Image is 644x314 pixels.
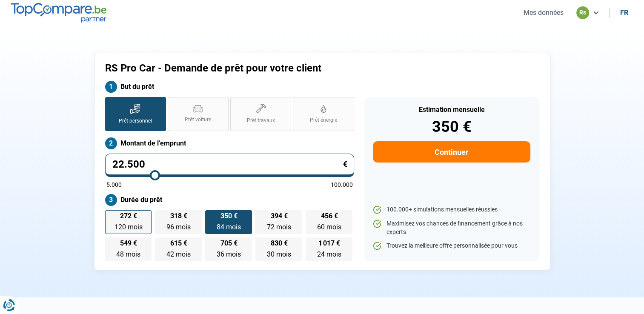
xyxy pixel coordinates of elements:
div: rs [576,6,589,19]
span: 100.000 [331,182,353,188]
span: 24 mois [317,250,341,258]
label: But du prêt [105,81,354,93]
span: 48 mois [116,250,140,258]
span: 72 mois [267,223,291,231]
span: 394 € [270,213,287,220]
span: Prêt personnel [119,117,152,125]
button: Mes données [521,8,566,17]
span: 830 € [270,240,287,247]
li: Trouvez la meilleure offre personnalisée pour vous [373,242,530,250]
div: Estimation mensuelle [373,106,530,113]
span: 549 € [120,240,137,247]
div: 350 € [373,119,530,134]
li: Maximisez vos chances de financement grâce à nos experts [373,220,530,236]
span: 120 mois [114,223,142,231]
span: 456 € [321,213,338,220]
span: 5.000 [106,182,122,188]
span: Prêt travaux [247,117,275,124]
span: 42 mois [166,250,191,258]
span: Prêt énergie [310,117,337,124]
span: 705 € [220,240,237,247]
span: 1 017 € [318,240,340,247]
img: TopCompare.be [11,3,106,22]
button: Continuer [373,141,530,163]
span: 350 € [220,213,237,220]
span: 36 mois [217,250,241,258]
span: 272 € [120,213,137,220]
span: 60 mois [317,223,341,231]
span: 30 mois [267,250,291,258]
span: Prêt voiture [185,116,211,123]
span: € [343,160,347,168]
div: fr [620,9,628,17]
span: 96 mois [166,223,191,231]
span: 318 € [170,213,187,220]
span: 84 mois [217,223,241,231]
label: Durée du prêt [105,194,354,206]
h1: RS Pro Car - Demande de prêt pour votre client [105,62,428,74]
span: 615 € [170,240,187,247]
label: Montant de l'emprunt [105,137,354,149]
li: 100.000+ simulations mensuelles réussies [373,206,530,214]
